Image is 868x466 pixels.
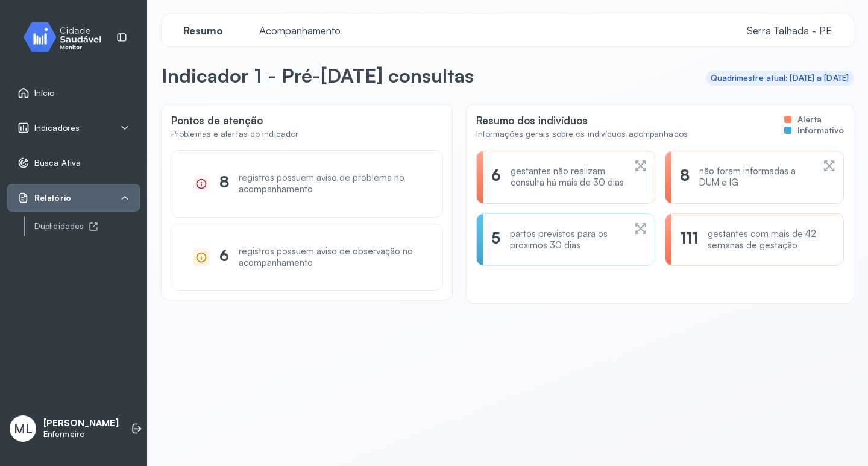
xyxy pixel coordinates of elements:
div: não foram informadas a DUM e IG [699,166,813,189]
div: gestantes com mais de 42 semanas de gestação [708,228,829,251]
div: 6 [219,246,229,269]
span: Relatório [34,193,71,203]
div: gestantes não realizam consulta há mais de 30 dias [511,166,624,189]
div: Resumo dos indivíduos [476,114,688,127]
span: Busca Ativa [34,158,81,168]
div: registros possuem aviso de problema no acompanhamento [239,172,421,195]
span: Resumo [176,24,230,37]
div: Pontos de atenção [171,114,442,151]
div: partos previstos para os próximos 30 dias [510,228,624,251]
div: Duplicidades [34,221,140,231]
span: Informativo [797,125,844,136]
div: 111 [680,228,698,251]
img: monitor.svg [13,19,121,55]
div: 8 [680,166,690,189]
p: [PERSON_NAME] [43,418,119,429]
span: Indicadores [34,123,80,133]
div: registros possuem aviso de observação no acompanhamento [239,246,421,269]
span: Alerta [797,114,822,125]
p: Enfermeiro [43,429,119,439]
a: Início [17,87,130,99]
a: Busca Ativa [17,157,130,169]
div: Quadrimestre atual: [DATE] a [DATE] [711,73,849,83]
p: Indicador 1 - Pré-[DATE] consultas [162,63,474,87]
span: ML [14,421,33,436]
a: Resumo [171,25,235,37]
div: 5 [491,228,500,251]
span: Início [34,88,55,98]
div: 6 [491,166,501,189]
span: Acompanhamento [252,24,348,37]
div: Resumo dos indivíduos [476,114,844,151]
div: 8 [219,172,229,195]
a: Duplicidades [34,219,140,234]
div: Informações gerais sobre os indivíduos acompanhados [476,129,688,139]
div: Problemas e alertas do indicador [171,129,298,139]
span: Serra Talhada - PE [747,24,832,37]
a: Acompanhamento [247,25,353,37]
div: Pontos de atenção [171,114,298,127]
